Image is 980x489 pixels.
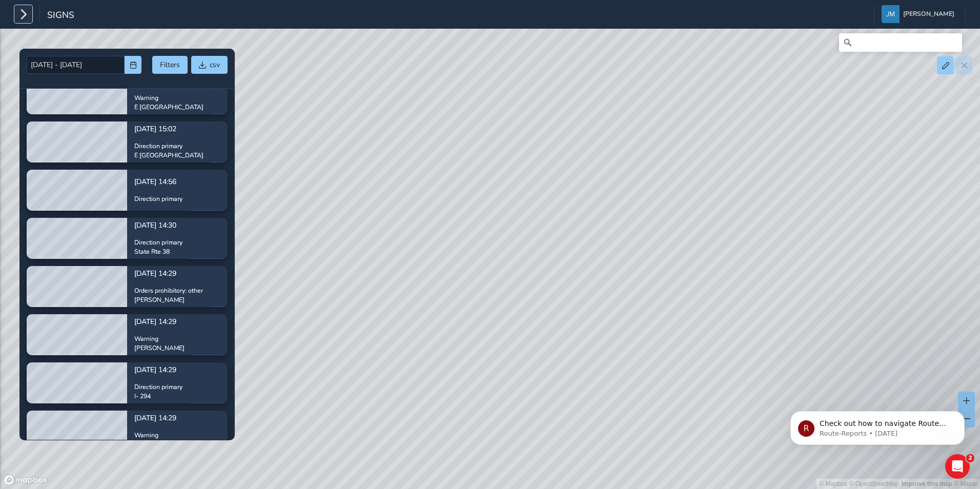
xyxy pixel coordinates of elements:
p: [DATE] 14:29 [134,413,176,423]
img: diamond-layout [882,5,900,23]
iframe: Intercom live chat [945,454,970,479]
p: Direction primary [134,382,182,392]
p: [DATE] 15:02 [134,124,203,134]
p: [DATE] 14:30 [134,220,182,231]
p: Direction primary [134,194,182,203]
span: 2 [966,454,974,462]
p: I- 294 [134,392,182,401]
input: Search [839,33,962,52]
p: Orders prohibitory: other [134,286,203,295]
p: E [GEOGRAPHIC_DATA] [134,151,203,160]
p: State Rte 38 [134,247,182,256]
p: [PERSON_NAME] [134,295,203,304]
span: csv [210,60,220,70]
p: [DATE] 14:56 [134,176,182,187]
iframe: Intercom notifications message [775,390,980,461]
p: [DATE] 14:29 [134,316,185,327]
p: Warning [134,334,185,343]
p: Warning [134,431,176,440]
p: Direction primary [134,141,203,151]
p: [DATE] 14:29 [134,268,203,279]
span: [PERSON_NAME] [903,5,954,23]
p: [PERSON_NAME] [134,343,185,353]
button: [PERSON_NAME] [882,5,958,23]
button: csv [191,56,228,74]
p: Direction primary [134,238,182,247]
button: Filters [152,56,188,74]
p: [DATE] 14:29 [134,364,182,375]
p: E [GEOGRAPHIC_DATA] [134,103,203,112]
p: Warning [134,93,203,103]
span: Signs [47,9,74,23]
